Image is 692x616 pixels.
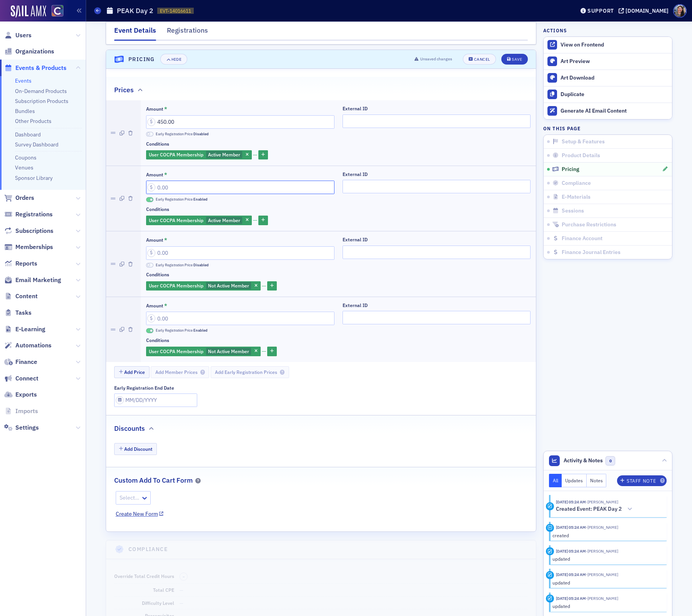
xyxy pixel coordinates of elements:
[146,106,163,112] div: Amount
[146,216,252,225] div: Active Member
[15,98,68,105] a: Subscription Products
[556,596,586,601] time: 9/3/2025 05:24 AM
[4,210,53,219] a: Registrations
[15,341,52,350] span: Automations
[128,545,168,553] h4: Compliance
[114,366,150,378] button: Add Price
[546,547,554,555] div: Update
[156,131,209,137] span: Early Registration Price
[556,499,586,505] time: 9/3/2025 05:24 AM
[587,474,607,487] button: Notes
[561,58,668,65] div: Art Preview
[544,70,672,86] a: Art Download
[15,31,32,40] span: Users
[15,77,32,84] a: Events
[463,54,496,65] button: Cancel
[4,407,38,415] a: Imports
[552,555,661,562] div: updated
[556,505,635,513] button: Created Event: PEAK Day 2
[15,154,37,161] a: Coupons
[183,574,185,579] span: –
[114,443,157,455] button: Add Discount
[4,292,38,301] a: Content
[4,259,37,268] a: Reports
[11,5,46,18] img: SailAMX
[15,423,39,432] span: Settings
[4,31,32,40] a: Users
[4,47,54,56] a: Organizations
[546,502,554,510] div: Activity
[4,243,53,251] a: Memberships
[586,548,618,554] span: Tiffany Carson
[587,7,614,14] div: Support
[146,150,252,160] div: Active Member
[15,309,32,317] span: Tasks
[562,138,605,145] span: Setup & Features
[343,302,368,308] div: External ID
[15,390,37,399] span: Exports
[167,25,208,40] div: Registrations
[114,423,145,433] h2: Discounts
[501,54,528,65] button: Save
[544,53,672,70] a: Art Preview
[211,366,289,378] button: Add Early Registration Prices
[193,328,208,333] span: Enabled
[114,475,193,485] h2: Custom Add To Cart Form
[52,5,63,17] img: SailAMX
[556,506,622,513] h5: Created Event: PEAK Day 2
[561,91,668,98] div: Duplicate
[544,37,672,53] a: View on Frontend
[343,106,368,111] div: External ID
[561,108,668,115] div: Generate AI Email Content
[4,341,52,350] a: Automations
[15,141,58,148] a: Survey Dashboard
[193,197,208,202] span: Enabled
[146,246,334,260] input: 0.00
[15,47,54,56] span: Organizations
[556,525,586,530] time: 9/3/2025 05:24 AM
[15,259,37,268] span: Reports
[146,115,334,129] input: 0.00
[146,181,334,194] input: 0.00
[562,166,579,173] span: Pricing
[15,374,38,383] span: Connect
[15,358,37,366] span: Finance
[146,272,169,277] div: Conditions
[4,64,67,72] a: Events & Products
[146,141,169,147] div: Conditions
[156,197,208,202] span: Early Registration Price
[180,587,183,593] span: —
[343,171,368,177] div: External ID
[208,348,249,354] span: Not Active Member
[562,235,602,242] span: Finance Account
[208,151,240,158] span: Active Member
[164,302,167,309] abbr: This field is required
[546,524,554,532] div: Creation
[15,164,33,171] a: Venues
[556,548,586,554] time: 9/3/2025 05:24 AM
[562,180,591,187] span: Compliance
[114,573,174,579] span: Override Total Credit Hours
[116,510,164,518] a: Create New Form
[146,303,163,309] div: Amount
[15,118,52,125] a: Other Products
[208,282,249,289] span: Not Active Member
[562,194,591,201] span: E-Materials
[114,25,156,41] div: Event Details
[151,366,209,378] button: Add Member Prices
[117,6,153,15] h1: PEAK Day 2
[549,474,562,487] button: All
[146,172,163,178] div: Amount
[552,532,661,539] div: created
[605,456,615,466] span: 0
[146,132,154,137] span: Disabled
[586,499,618,505] span: Tiffany Carson
[149,282,203,289] span: User COCPA Membership
[543,125,672,132] h4: On this page
[146,197,154,202] span: Enabled
[15,407,38,415] span: Imports
[208,217,240,223] span: Active Member
[586,572,618,577] span: Tiffany Carson
[164,106,167,113] abbr: This field is required
[114,85,134,95] h2: Prices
